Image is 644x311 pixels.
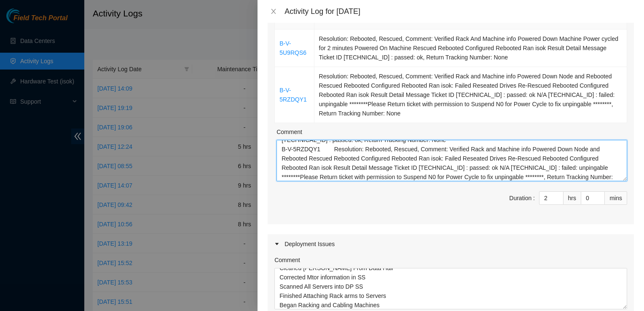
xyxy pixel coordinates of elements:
[276,140,627,181] textarea: Comment
[276,127,302,137] label: Comment
[270,8,277,15] span: close
[563,191,581,205] div: hrs
[274,268,627,309] textarea: Comment
[268,234,634,254] div: Deployment Issues
[314,67,627,123] td: Resolution: Rebooted, Rescued, Comment: Verified Rack and Machine info Powered Down Node and Rebo...
[279,40,306,56] a: B-V-5U9RQS6
[509,193,535,203] div: Duration :
[314,29,627,67] td: Resolution: Rebooted, Rescued, Comment: Verified Rack And Machine info Powered Down Machine Power...
[279,87,307,103] a: B-V-5RZDQY1
[268,8,279,16] button: Close
[274,241,279,247] span: caret-right
[284,7,634,16] div: Activity Log for [DATE]
[605,191,627,205] div: mins
[274,255,300,265] label: Comment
